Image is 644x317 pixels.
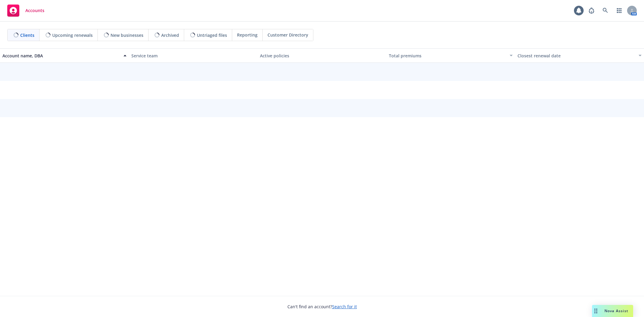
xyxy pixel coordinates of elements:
a: Accounts [5,2,47,19]
button: Closest renewal date [515,48,644,63]
span: Can't find an account? [287,303,357,310]
a: Search for it [332,304,357,309]
div: Total premiums [389,53,506,59]
a: Report a Bug [585,5,598,17]
button: Active policies [258,48,386,63]
div: Drag to move [592,305,600,317]
div: Service team [131,53,255,59]
span: Upcoming renewals [52,32,93,38]
div: Active policies [260,53,384,59]
span: Nova Assist [604,308,628,313]
span: Untriaged files [197,32,227,38]
span: Accounts [25,8,44,13]
span: Archived [161,32,179,38]
span: Reporting [237,32,258,38]
button: Service team [129,48,258,63]
span: Customer Directory [268,32,308,38]
button: Total premiums [386,48,515,63]
div: Closest renewal date [517,53,635,59]
span: Clients [20,32,34,38]
button: Nova Assist [592,305,633,317]
div: Account name, DBA [2,53,120,59]
span: New businesses [111,32,143,38]
a: Switch app [613,5,625,17]
a: Search [599,5,611,17]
